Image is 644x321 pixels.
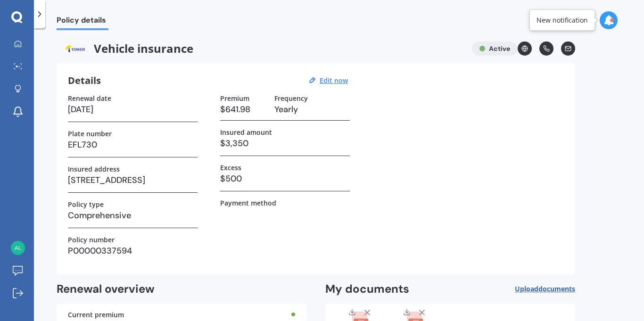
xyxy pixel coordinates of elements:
div: Current premium [68,312,295,318]
label: Frequency [274,94,308,102]
label: Renewal date [68,94,111,102]
h3: P00000337594 [68,244,198,258]
label: Insured amount [220,128,272,136]
h3: EFL730 [68,138,198,152]
label: Policy type [68,200,104,208]
img: Tower.webp [57,41,94,56]
label: Excess [220,164,241,172]
label: Premium [220,94,249,102]
span: Upload [515,285,575,293]
span: documents [538,284,575,293]
img: 4ba40b2ad144f0e058667e8977bfb598 [11,241,25,255]
label: Payment method [220,199,276,207]
h3: [STREET_ADDRESS] [68,173,198,187]
u: Edit now [320,76,348,85]
button: Edit now [317,76,351,85]
span: Policy details [57,16,108,28]
h3: $3,350 [220,136,350,150]
h2: My documents [325,282,409,296]
span: Vehicle insurance [57,41,464,56]
h3: Details [68,74,101,87]
h2: Renewal overview [57,282,306,296]
h3: Comprehensive [68,208,198,222]
h3: Yearly [274,102,350,116]
h3: $500 [220,172,350,186]
label: Policy number [68,236,115,244]
h3: [DATE] [68,102,198,116]
label: Insured address [68,165,120,173]
div: New notification [537,16,588,25]
button: Uploaddocuments [515,282,575,296]
h3: $641.98 [220,102,267,116]
label: Plate number [68,130,112,138]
